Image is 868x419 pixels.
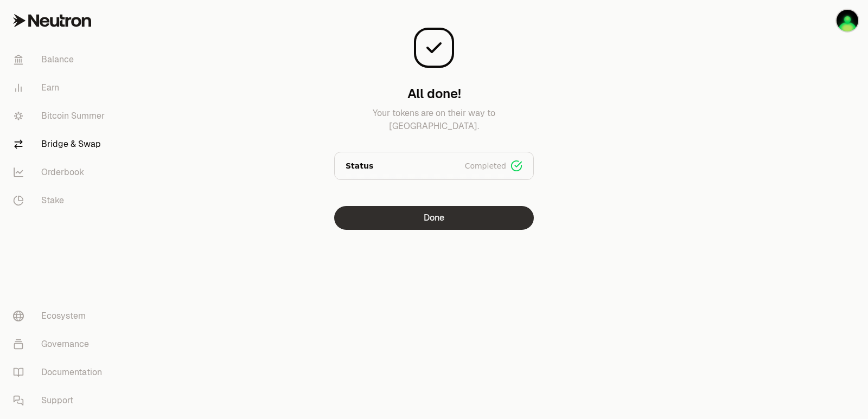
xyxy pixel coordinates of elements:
a: Balance [4,46,117,74]
a: Support [4,386,117,415]
a: Stake [4,186,117,215]
a: Documentation [4,358,117,386]
a: Earn [4,74,117,102]
a: Bridge & Swap [4,130,117,158]
button: Done [334,206,534,230]
a: Bitcoin Summer [4,102,117,130]
p: Your tokens are on their way to [GEOGRAPHIC_DATA]. [334,107,534,133]
p: Status [346,160,373,171]
h3: All done! [407,85,461,102]
a: Orderbook [4,158,117,186]
span: Completed [465,160,506,171]
a: Governance [4,330,117,358]
a: Ecosystem [4,302,117,330]
img: sandy mercy [837,10,858,31]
